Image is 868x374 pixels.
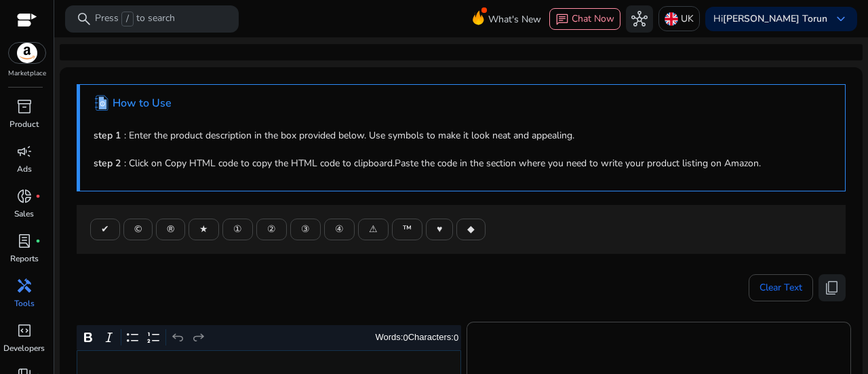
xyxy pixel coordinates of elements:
span: hub [631,11,648,27]
button: ® [156,219,185,240]
span: Clear Text [759,274,802,301]
button: ③ [290,219,321,240]
span: What's New [488,7,541,31]
span: keyboard_arrow_down [833,11,849,27]
p: Ads [17,163,32,175]
span: search [76,11,92,27]
button: ② [256,219,287,240]
button: hub [626,5,653,33]
p: Marketplace [8,69,46,79]
span: ® [167,222,174,236]
p: Tools [14,297,35,310]
b: step 1 [94,129,121,142]
div: Editor toolbar [77,325,461,351]
p: Hi [713,14,827,24]
button: chatChat Now [549,8,620,30]
label: 0 [403,333,408,343]
p: Developers [3,342,45,354]
p: : Enter the product description in the box provided below. Use symbols to make it look neat and a... [94,128,831,143]
img: amazon.svg [9,43,45,63]
p: Reports [10,253,39,265]
span: fiber_manual_record [35,193,41,199]
span: ① [233,222,242,236]
p: Press to search [95,12,175,26]
button: ⚠ [358,219,389,240]
span: ③ [301,222,310,236]
p: UK [681,7,694,31]
button: ① [222,219,253,240]
button: ★ [189,219,219,240]
p: Sales [14,208,34,220]
img: uk.svg [665,12,678,26]
span: © [134,222,142,236]
div: Words: Characters: [376,329,459,346]
label: 0 [454,333,458,343]
b: [PERSON_NAME] Torun [723,12,827,25]
b: step 2 [94,157,121,170]
span: fiber_manual_record [35,238,41,244]
span: code_blocks [16,322,33,339]
button: ④ [324,219,355,240]
span: / [121,12,134,26]
span: lab_profile [16,233,33,249]
p: Product [9,118,39,130]
button: ✔ [90,219,120,240]
span: ™ [403,222,412,236]
button: ♥ [426,219,453,240]
span: ♥ [437,222,442,236]
button: ™ [392,219,422,240]
span: ② [267,222,276,236]
p: : Click on Copy HTML code to copy the HTML code to clipboard.Paste the code in the section where ... [94,156,831,170]
h4: How to Use [113,97,172,110]
span: ④ [335,222,344,236]
span: Chat Now [572,12,614,25]
span: ◆ [467,222,475,236]
span: campaign [16,143,33,160]
button: ◆ [456,219,486,240]
button: © [123,219,153,240]
span: ★ [199,222,208,236]
span: inventory_2 [16,98,33,115]
span: handyman [16,278,33,294]
span: ✔ [101,222,109,236]
span: chat [555,13,569,26]
span: ⚠ [369,222,378,236]
button: Clear Text [749,274,813,301]
span: donut_small [16,188,33,204]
